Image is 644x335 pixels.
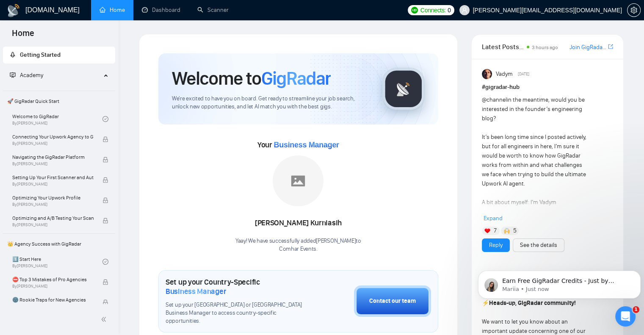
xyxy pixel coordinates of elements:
a: homeHome [100,6,125,14]
span: Business Manager [166,287,226,296]
button: Contact our team [354,285,431,317]
span: Set up your [GEOGRAPHIC_DATA] or [GEOGRAPHIC_DATA] Business Manager to access country-specific op... [166,301,312,325]
img: ❤️ [484,228,490,234]
span: Academy [20,72,43,79]
span: Academy [10,72,43,79]
div: [PERSON_NAME] Kurniasih [235,216,361,230]
span: double-left [101,315,109,324]
span: 🌚 Rookie Traps for New Agencies [12,296,94,304]
span: We're excited to have you on board. Get ready to streamline your job search, unlock new opportuni... [172,95,369,111]
span: Navigating the GigRadar Platform [12,153,94,161]
button: setting [627,3,641,17]
img: logo [7,4,20,17]
iframe: Intercom notifications message [475,253,644,312]
span: Your [257,140,339,150]
span: Connecting Your Upwork Agency to GigRadar [12,133,94,141]
span: 🚀 GigRadar Quick Start [4,93,114,110]
span: lock [102,177,108,183]
a: export [608,43,613,51]
p: Comhar Events . [235,245,361,253]
img: Vadym [482,69,492,79]
span: lock [102,136,108,142]
img: 🙌 [504,228,510,234]
span: Getting Started [20,51,61,58]
img: upwork-logo.png [411,7,418,14]
span: 👑 Agency Success with GigRadar [4,235,114,252]
span: 1 [633,306,639,313]
span: setting [627,7,640,14]
span: lock [102,218,108,224]
span: Earn Free GigRadar Credits - Just by Sharing Your Story! 💬 Want more credits for sending proposal... [28,25,155,200]
span: Latest Posts from the GigRadar Community [482,42,524,52]
h1: # gigradar-hub [482,83,613,92]
a: dashboardDashboard [142,6,180,14]
a: Join GigRadar Slack Community [569,43,606,52]
span: check-circle [102,116,108,122]
iframe: Intercom live chat [615,306,636,327]
span: fund-projection-screen [10,72,16,78]
div: Yaay! We have successfully added [PERSON_NAME] to [235,237,361,253]
span: Setting Up Your First Scanner and Auto-Bidder [12,173,94,182]
a: Welcome to GigRadarBy[PERSON_NAME] [12,110,102,128]
img: placeholder.png [273,155,323,206]
p: Message from Mariia, sent Just now [28,33,155,40]
span: rocket [10,52,16,58]
a: 1️⃣ Start HereBy[PERSON_NAME] [12,252,102,271]
span: lock [102,299,108,305]
span: 3 hours ago [532,44,558,50]
h1: Welcome to [172,67,331,90]
span: 0 [448,6,451,15]
button: See the details [513,238,564,252]
span: By [PERSON_NAME] [12,202,94,207]
span: Optimizing and A/B Testing Your Scanner for Better Results [12,214,94,222]
span: lock [102,279,108,285]
span: 5 [513,227,516,235]
span: Connects: [420,6,446,15]
a: See the details [520,241,557,250]
span: @channel [482,96,507,103]
span: [DATE] [518,70,529,78]
span: 7 [494,227,497,235]
a: searchScanner [197,6,229,14]
span: user [462,7,467,13]
span: By [PERSON_NAME] [12,182,94,187]
span: Expand [484,215,503,222]
span: lock [102,157,108,163]
h1: Set up your Country-Specific [166,277,312,296]
a: Reply [489,241,503,250]
span: Home [5,27,41,45]
span: lock [102,197,108,203]
a: setting [627,7,641,14]
span: check-circle [102,259,108,265]
button: Reply [482,238,510,252]
img: gigradar-logo.png [382,68,425,110]
span: Optimizing Your Upwork Profile [12,194,94,202]
span: By [PERSON_NAME] [12,141,94,146]
span: Vadym [495,69,512,79]
span: By [PERSON_NAME] [12,161,94,166]
span: By [PERSON_NAME] [12,284,94,289]
span: ⛔ Top 3 Mistakes of Pro Agencies [12,275,94,284]
span: By [PERSON_NAME] [12,222,94,227]
span: export [608,43,613,50]
span: Business Manager [274,141,339,149]
div: Contact our team [369,296,416,306]
span: GigRadar [261,67,331,90]
li: Getting Started [3,47,115,64]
